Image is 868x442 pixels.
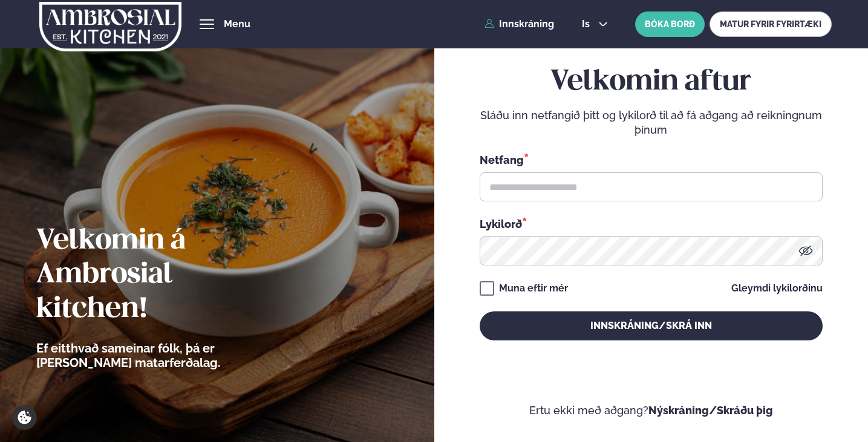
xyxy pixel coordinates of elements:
a: Innskráning [485,19,554,30]
p: Ef eitthvað sameinar fólk, þá er [PERSON_NAME] matarferðalag. [36,341,287,370]
a: Gleymdi lykilorðinu [731,284,823,293]
h2: Velkomin á Ambrosial kitchen! [36,224,287,326]
h2: Velkomin aftur [480,65,823,99]
span: is [582,19,593,29]
button: hamburger [200,17,214,31]
button: BÓKA BORÐ [635,11,705,37]
p: Sláðu inn netfangið þitt og lykilorð til að fá aðgang að reikningnum þínum [480,108,823,137]
a: MATUR FYRIR FYRIRTÆKI [710,11,832,37]
div: Netfang [480,152,823,167]
div: Lykilorð [480,216,823,232]
button: Innskráning/Skrá inn [480,311,823,340]
button: is [572,19,618,29]
img: logo [39,2,183,51]
p: Ertu ekki með aðgang? [470,403,832,418]
a: Cookie settings [12,405,37,430]
a: Nýskráning/Skráðu þig [648,404,773,417]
